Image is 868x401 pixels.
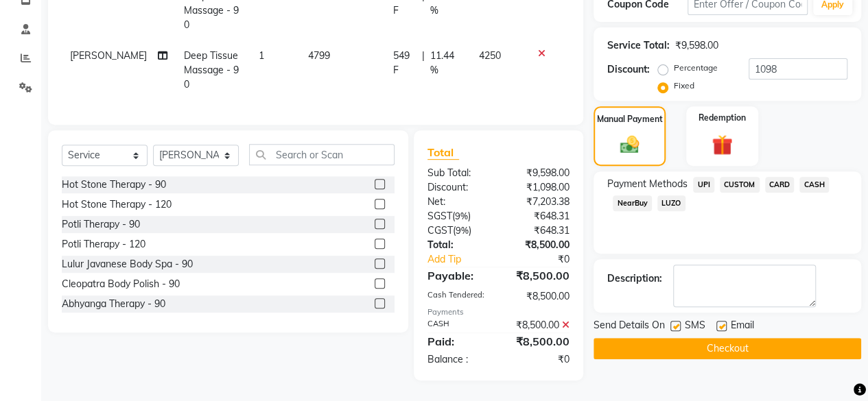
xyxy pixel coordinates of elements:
div: Total: [417,238,499,252]
span: UPI [693,177,714,193]
div: CASH [417,318,499,332]
a: Add Tip [417,252,512,267]
div: Discount: [417,180,499,195]
div: ₹0 [512,252,580,267]
span: Email [731,318,754,335]
div: ₹9,598.00 [675,38,718,53]
span: Deep Tissue Massage - 90 [184,49,239,90]
img: _cash.svg [614,134,646,156]
div: Cleopatra Body Polish - 90 [62,277,180,291]
span: 11.44 % [430,49,462,77]
div: ₹8,500.00 [498,289,580,304]
div: Lulur Javanese Body Spa - 90 [62,257,193,271]
div: ₹9,598.00 [498,166,580,180]
div: ₹648.31 [498,209,580,223]
span: CARD [765,177,795,193]
span: 4799 [308,49,330,62]
span: Send Details On [594,318,665,335]
div: Paid: [417,333,499,350]
span: SMS [685,318,705,335]
span: CUSTOM [720,177,760,193]
div: ₹648.31 [498,223,580,238]
span: LUZO [657,195,685,211]
div: ₹8,500.00 [498,238,580,252]
span: 9% [456,225,469,236]
img: _gift.svg [705,132,739,158]
div: Abhyanga Therapy - 90 [62,297,165,311]
button: Checkout [594,338,861,359]
div: ( ) [417,209,499,223]
span: Total [427,145,459,160]
span: CASH [799,177,829,193]
span: SGST [427,210,452,222]
span: 9% [455,210,468,221]
div: Description: [607,271,662,286]
span: [PERSON_NAME] [70,49,147,62]
div: Sub Total: [417,166,499,180]
span: 549 F [393,49,417,77]
span: | [422,49,425,77]
div: Potli Therapy - 90 [62,217,140,232]
div: Net: [417,195,499,209]
span: Payment Methods [607,177,688,191]
div: ₹0 [498,352,580,367]
div: ₹8,500.00 [498,333,580,350]
div: ( ) [417,223,499,238]
label: Fixed [674,80,694,92]
span: 4250 [479,49,501,62]
span: NearBuy [613,195,652,211]
div: Service Total: [607,38,670,53]
div: ₹7,203.38 [498,195,580,209]
label: Percentage [674,62,718,74]
div: Cash Tendered: [417,289,499,304]
span: 1 [259,49,264,62]
div: Hot Stone Therapy - 120 [62,197,172,212]
div: Payable: [417,267,499,284]
input: Search or Scan [249,144,395,165]
label: Manual Payment [597,113,663,125]
div: ₹8,500.00 [498,267,580,284]
div: Hot Stone Therapy - 90 [62,178,166,192]
div: Potli Therapy - 120 [62,237,145,252]
div: Balance : [417,352,499,367]
label: Redemption [699,112,746,124]
div: Payments [427,306,570,318]
div: ₹1,098.00 [498,180,580,195]
div: ₹8,500.00 [498,318,580,332]
span: CGST [427,224,453,236]
div: Discount: [607,62,650,77]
